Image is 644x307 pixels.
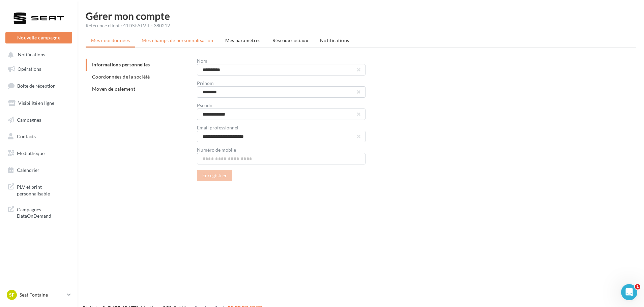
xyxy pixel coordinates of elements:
[20,291,64,298] p: Seat Fontaine
[5,288,72,301] a: SF Seat Fontaine
[197,170,233,181] button: Enregistrer
[17,150,45,156] span: Médiathèque
[197,125,365,130] div: Email professionnel
[197,148,365,152] div: Numéro de mobile
[17,83,56,89] span: Boîte de réception
[9,291,14,298] span: SF
[197,81,365,86] div: Prénom
[4,129,74,144] a: Contacts
[92,86,135,92] span: Moyen de paiement
[17,182,69,197] span: PLV et print personnalisable
[142,37,213,43] span: Mes champs de personnalisation
[17,167,39,173] span: Calendrier
[18,66,41,72] span: Opérations
[86,22,636,29] div: Référence client : 41DSEATVIL - 380212
[4,180,74,199] a: PLV et print personnalisable
[225,37,261,43] span: Mes paramètres
[4,96,74,110] a: Visibilité en ligne
[18,100,54,106] span: Visibilité en ligne
[197,103,365,108] div: Pseudo
[320,37,349,43] span: Notifications
[272,37,308,43] span: Réseaux sociaux
[92,74,150,80] span: Coordonnées de la société
[635,284,640,289] span: 1
[17,133,36,139] span: Contacts
[4,163,74,177] a: Calendrier
[17,117,41,122] span: Campagnes
[18,52,45,58] span: Notifications
[4,113,74,127] a: Campagnes
[17,205,69,219] span: Campagnes DataOnDemand
[5,32,72,43] button: Nouvelle campagne
[197,59,365,63] div: Nom
[4,146,74,160] a: Médiathèque
[4,62,74,76] a: Opérations
[86,11,636,21] h1: Gérer mon compte
[4,202,74,222] a: Campagnes DataOnDemand
[4,79,74,93] a: Boîte de réception
[621,284,637,300] iframe: Intercom live chat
